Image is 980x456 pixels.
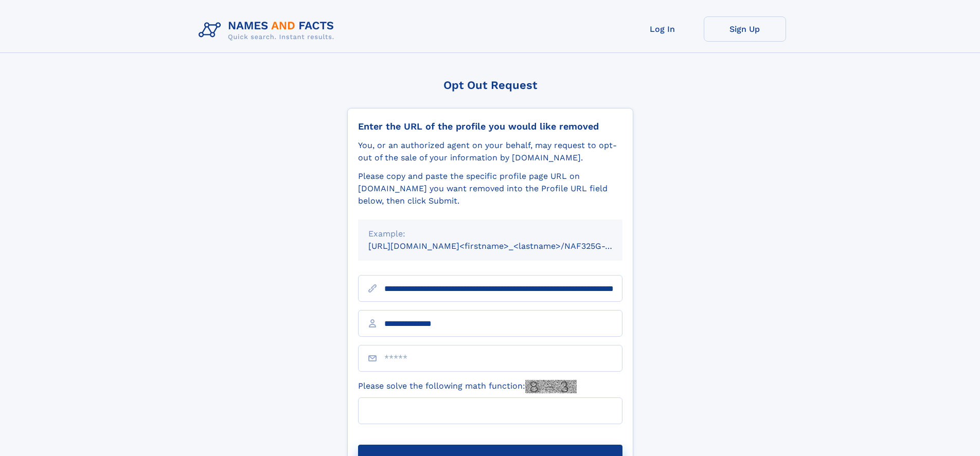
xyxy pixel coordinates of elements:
div: Example: [368,228,612,240]
label: Please solve the following math function: [358,380,577,393]
small: [URL][DOMAIN_NAME]<firstname>_<lastname>/NAF325G-xxxxxxxx [368,241,642,251]
a: Log In [621,16,704,42]
a: Sign Up [704,16,786,42]
div: Opt Out Request [347,79,633,92]
div: Enter the URL of the profile you would like removed [358,121,622,132]
div: Please copy and paste the specific profile page URL on [DOMAIN_NAME] you want removed into the Pr... [358,170,622,207]
img: Logo Names and Facts [194,16,343,44]
div: You, or an authorized agent on your behalf, may request to opt-out of the sale of your informatio... [358,139,622,164]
